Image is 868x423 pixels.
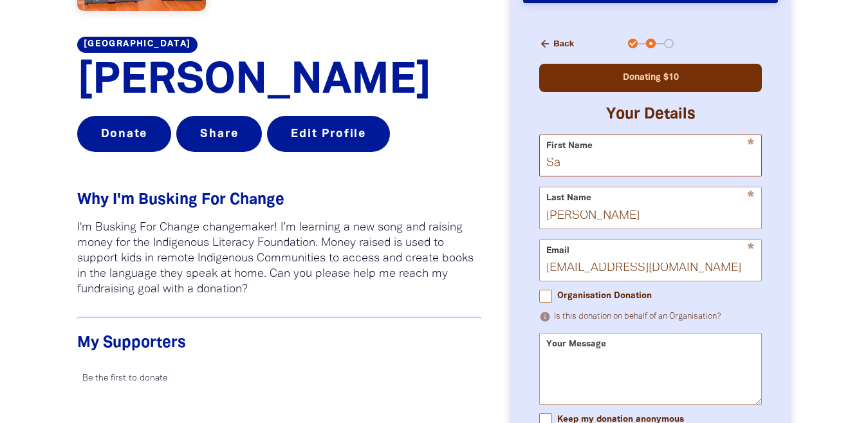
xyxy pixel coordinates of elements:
div: Donation stream [77,334,482,394]
span: [PERSON_NAME] [77,61,432,101]
button: Edit Profile [267,116,390,152]
span: Organisation Donation [557,290,652,302]
h3: Your Details [539,105,762,124]
p: Is this donation on behalf of an Organisation? [539,309,762,324]
button: Back [534,33,579,55]
span: Why I'm Busking For Change [77,193,284,207]
a: [GEOGRAPHIC_DATA] [77,37,198,53]
button: Navigate to step 3 of 3 to enter your payment details [664,39,674,48]
button: Share [176,116,262,152]
button: Navigate to step 2 of 3 to enter your details [646,39,656,48]
input: Organisation Donation [539,290,552,303]
button: Navigate to step 1 of 3 to enter your donation amount [628,39,638,48]
button: Donate [77,116,172,152]
i: arrow_back [539,38,551,50]
p: Be the first to donate [82,371,477,386]
div: Donating $10 [539,64,762,92]
h4: My Supporters [77,334,482,353]
div: Paginated content [77,363,482,394]
p: I'm Busking For Change changemaker! I’m learning a new song and raising money for the Indigenous ... [77,220,482,297]
i: info [539,311,551,323]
